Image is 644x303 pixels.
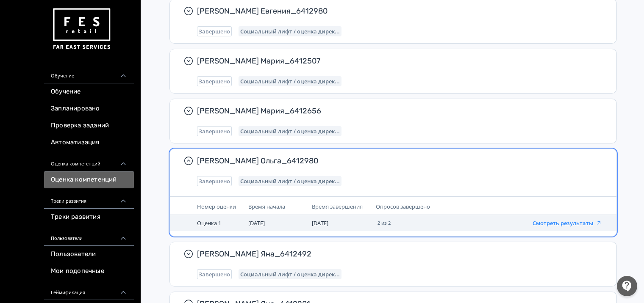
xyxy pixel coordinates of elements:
span: 2 из 2 [378,220,391,226]
div: Пользователи [44,226,134,246]
span: [PERSON_NAME] Ольга_6412980 [197,156,596,166]
span: Время завершения [312,203,363,210]
a: Обучение [44,83,134,100]
span: Социальный лифт / оценка директора магазина [240,128,340,135]
span: Социальный лифт / оценка директора магазина [240,178,340,185]
span: [DATE] [312,219,328,227]
span: Социальный лифт / оценка директора магазина [240,271,340,278]
span: [PERSON_NAME] Евгения_6412980 [197,6,596,16]
div: Треки развития [44,188,134,209]
div: Обучение [44,63,134,83]
a: Пользователи [44,246,134,263]
a: Автоматизация [44,134,134,151]
span: Номер оценки [197,203,236,210]
div: Геймификация [44,280,134,300]
img: https://files.teachbase.ru/system/account/57463/logo/medium-936fc5084dd2c598f50a98b9cbe0469a.png [51,5,112,53]
span: [PERSON_NAME] Яна_6412492 [197,249,596,259]
a: Проверка заданий [44,117,134,134]
span: Завершено [199,128,230,135]
span: Социальный лифт / оценка директора магазина [240,78,340,85]
a: Мои подопечные [44,263,134,280]
span: Завершено [199,271,230,278]
span: [DATE] [248,219,265,227]
a: Оценка компетенций [44,171,134,188]
button: Смотреть результаты [533,220,602,226]
a: Смотреть результаты [533,219,602,227]
span: Завершено [199,78,230,85]
a: Запланировано [44,100,134,117]
span: Социальный лифт / оценка директора магазина [240,28,340,35]
span: Завершено [199,178,230,185]
span: Оценка 1 [197,219,221,227]
span: Время начала [248,203,285,210]
span: Опросов завершено [376,203,430,210]
div: Оценка компетенций [44,151,134,171]
span: [PERSON_NAME] Мария_6412656 [197,106,596,116]
a: Треки развития [44,209,134,226]
span: [PERSON_NAME] Мария_6412507 [197,56,596,66]
span: Завершено [199,28,230,35]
